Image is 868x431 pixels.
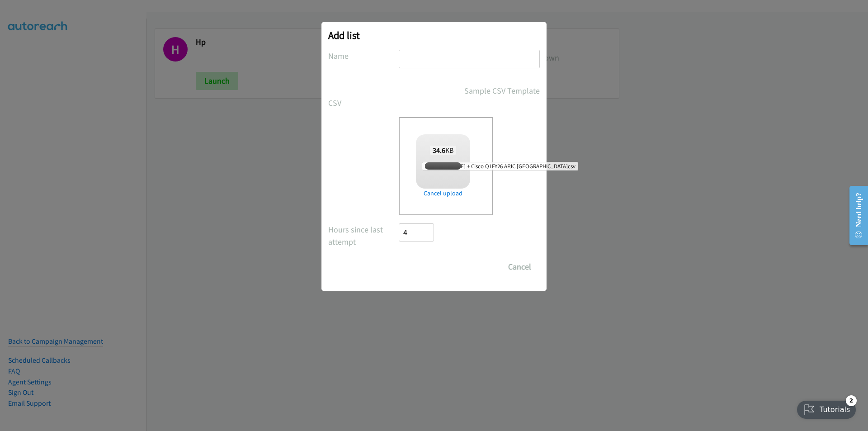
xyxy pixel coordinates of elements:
iframe: Checklist [792,392,861,424]
strong: 34.6 [433,146,445,155]
label: CSV [328,97,399,109]
label: Hours since last attempt [328,223,399,248]
a: Cancel upload [416,189,470,198]
label: Name [328,50,399,62]
h2: Add list [328,29,540,42]
span: KB [430,146,457,155]
iframe: Resource Center [842,180,868,251]
span: [PERSON_NAME] + Cisco Q1FY26 APJC [GEOGRAPHIC_DATA]csv [422,162,578,171]
a: Sample CSV Template [464,85,540,97]
button: Cancel [500,258,540,276]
